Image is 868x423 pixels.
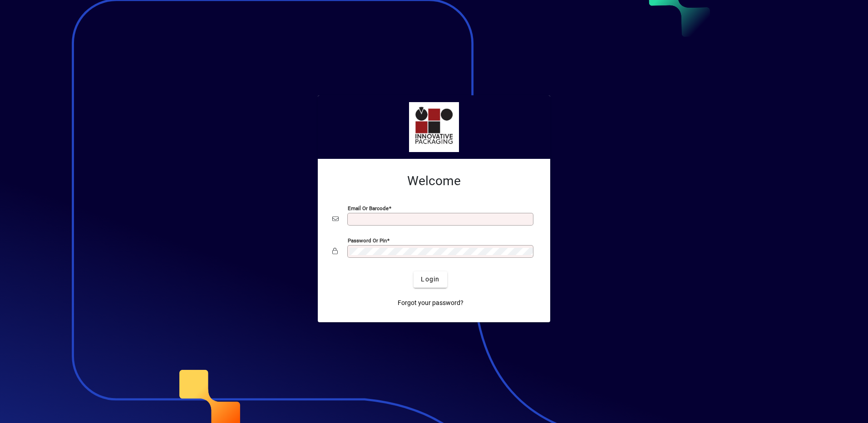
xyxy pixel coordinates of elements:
button: Login [414,271,447,288]
a: Forgot your password? [394,295,467,311]
span: Login [421,275,439,284]
h2: Welcome [332,173,536,189]
span: Forgot your password? [398,298,464,308]
mat-label: Email or Barcode [348,205,389,211]
mat-label: Password or Pin [348,237,387,243]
